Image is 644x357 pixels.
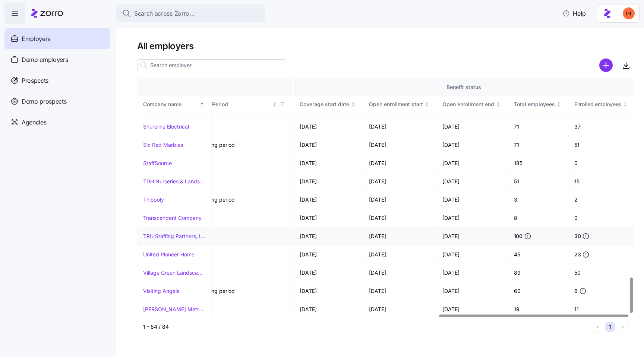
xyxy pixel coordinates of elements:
[294,96,363,113] th: Coverage start dateNot sorted
[363,300,437,318] td: [DATE]
[186,173,294,191] td: 60 days
[294,173,363,191] td: [DATE]
[186,191,294,209] td: No waiting period
[568,96,634,113] th: Enrolled employeesNot sorted
[508,282,569,300] td: 60
[436,173,508,191] td: [DATE]
[556,102,561,107] div: Not sorted
[4,70,110,91] a: Prospects
[22,118,46,127] span: Agencies
[294,264,363,282] td: [DATE]
[496,102,501,107] div: Not sorted
[574,251,581,258] span: 23
[294,118,363,136] td: [DATE]
[363,154,437,173] td: [DATE]
[186,136,294,154] td: No waiting period
[508,246,569,264] td: 45
[605,322,615,332] button: 1
[574,101,621,108] span: Enrolled employees
[143,323,590,331] div: 1 - 84 / 84
[622,102,628,107] div: Not sorted
[363,118,437,136] td: [DATE]
[186,227,294,246] td: 60 days
[186,209,294,227] td: 60 days
[186,300,294,318] td: 30 days
[568,209,634,227] td: 0
[508,136,569,154] td: 71
[294,136,363,154] td: [DATE]
[618,322,628,332] button: Next page
[192,100,271,108] div: Waiting Period
[143,123,189,130] a: Shureline Electrical
[143,196,164,203] a: Thiopoly
[436,191,508,209] td: [DATE]
[4,49,110,70] a: Demo employers
[436,227,508,246] td: [DATE]
[137,59,286,71] input: Search employer
[143,178,205,185] a: TDH Nurseries & Landscaping
[300,83,628,91] div: Benefit status
[363,282,437,300] td: [DATE]
[436,300,508,318] td: [DATE]
[363,246,437,264] td: [DATE]
[508,209,569,227] td: 8
[294,300,363,318] td: [DATE]
[562,9,586,18] span: Help
[143,233,205,240] a: TRU Staffing Partners, Inc
[424,102,429,107] div: Not sorted
[199,102,205,107] div: Sorted ascending
[363,227,437,246] td: [DATE]
[137,40,634,52] h1: All employers
[186,282,294,300] td: No waiting period
[436,264,508,282] td: [DATE]
[508,154,569,173] td: 185
[623,7,635,19] img: f3711480c2c985a33e19d88a07d4c111
[508,96,569,113] th: Total employeesNot sorted
[363,173,437,191] td: [DATE]
[294,282,363,300] td: [DATE]
[436,118,508,136] td: [DATE]
[436,209,508,227] td: [DATE]
[137,96,212,113] th: Company nameSorted ascending
[22,76,48,85] span: Prospects
[116,4,265,22] button: Search across Zorro...
[22,97,67,106] span: Demo prospects
[294,246,363,264] td: [DATE]
[4,112,110,133] a: Agencies
[186,118,294,136] td: 60 days
[143,141,183,149] a: Six Red Marbles
[508,118,569,136] td: 71
[508,264,569,282] td: 89
[568,191,634,209] td: 2
[508,173,569,191] td: 51
[294,209,363,227] td: [DATE]
[186,264,294,282] td: 30 days
[568,154,634,173] td: 0
[556,6,592,21] button: Help
[568,173,634,191] td: 15
[442,100,494,108] div: Open enrollment end
[143,251,195,258] a: United Pioneer Home
[568,118,634,136] td: 37
[22,34,50,44] span: Employers
[436,282,508,300] td: [DATE]
[436,96,508,113] th: Open enrollment endNot sorted
[143,159,172,167] a: StaffSource
[143,269,205,277] a: Village Green Landscapes
[508,191,569,209] td: 3
[363,136,437,154] td: [DATE]
[369,100,423,108] div: Open enrollment start
[300,100,349,108] div: Coverage start date
[436,246,508,264] td: [DATE]
[351,102,356,107] div: Not sorted
[272,102,277,107] div: Not sorted
[294,154,363,173] td: [DATE]
[186,96,294,113] th: Waiting PeriodNot sorted
[143,214,202,222] a: Transcendent Company
[568,300,634,318] td: 11
[134,9,195,18] span: Search across Zorro...
[363,209,437,227] td: [DATE]
[574,233,581,240] span: 30
[568,136,634,154] td: 51
[294,227,363,246] td: [DATE]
